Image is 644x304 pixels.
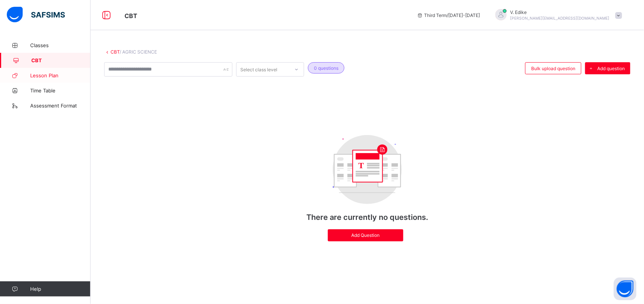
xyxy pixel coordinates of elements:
div: There are currently no questions. [292,127,443,249]
span: Help [30,286,90,292]
span: V. Edike [510,9,610,15]
span: Lesson Plan [30,72,91,78]
span: session/term information [417,12,480,18]
div: Select class level [240,62,277,77]
span: Bulk upload question [531,66,575,71]
span: Add Question [334,232,398,238]
div: V.Edike [488,9,626,21]
span: Assessment Format [30,103,91,109]
span: CBT [31,57,91,63]
a: CBT [111,49,120,55]
button: Open asap [614,278,636,300]
span: Time Table [30,88,91,94]
span: CBT [124,12,137,20]
span: 0 questions [314,65,338,71]
span: Classes [30,42,91,48]
span: [PERSON_NAME][EMAIL_ADDRESS][DOMAIN_NAME] [510,16,610,20]
tspan: T [358,160,364,170]
span: Add question [597,66,625,71]
span: / AGRIC SCIENCE [120,49,157,55]
p: There are currently no questions. [292,213,443,222]
img: safsims [7,7,65,23]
